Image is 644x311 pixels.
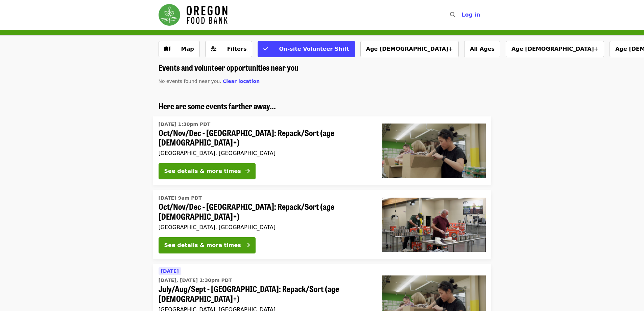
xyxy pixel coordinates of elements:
span: Events and volunteer opportunities near you [159,61,299,73]
div: [GEOGRAPHIC_DATA], [GEOGRAPHIC_DATA] [159,150,372,156]
button: Age [DEMOGRAPHIC_DATA]+ [506,41,604,57]
button: See details & more times [159,237,256,253]
span: No events found near you. [159,79,221,84]
span: Clear location [223,79,260,84]
span: [DATE] [161,268,179,274]
img: Oct/Nov/Dec - Portland: Repack/Sort (age 16+) organized by Oregon Food Bank [382,198,486,252]
input: Search [459,7,465,23]
button: Age [DEMOGRAPHIC_DATA]+ [360,41,459,57]
a: See details for "Oct/Nov/Dec - Portland: Repack/Sort (age 16+)" [153,190,491,259]
span: Here are some events farther away... [159,100,276,112]
button: Filters (0 selected) [205,41,253,57]
div: [GEOGRAPHIC_DATA], [GEOGRAPHIC_DATA] [159,224,372,230]
time: [DATE] 9am PDT [159,195,202,202]
i: arrow-right icon [245,168,250,174]
button: On-site Volunteer Shift [258,41,355,57]
span: Filters [227,46,247,52]
button: Show map view [159,41,200,57]
span: Oct/Nov/Dec - [GEOGRAPHIC_DATA]: Repack/Sort (age [DEMOGRAPHIC_DATA]+) [159,202,372,221]
time: [DATE] 1:30pm PDT [159,121,211,128]
img: Oct/Nov/Dec - Portland: Repack/Sort (age 8+) organized by Oregon Food Bank [382,124,486,178]
i: check icon [263,46,268,52]
i: sliders-h icon [211,46,216,52]
button: See details & more times [159,163,256,179]
button: All Ages [464,41,500,57]
time: [DATE], [DATE] 1:30pm PDT [159,277,232,284]
button: Clear location [223,78,260,85]
button: Log in [456,8,485,22]
i: map icon [164,46,170,52]
i: search icon [450,12,455,18]
span: Map [181,46,194,52]
div: See details & more times [164,241,241,249]
div: See details & more times [164,167,241,175]
span: July/Aug/Sept - [GEOGRAPHIC_DATA]: Repack/Sort (age [DEMOGRAPHIC_DATA]+) [159,284,372,304]
i: arrow-right icon [245,242,250,248]
a: See details for "Oct/Nov/Dec - Portland: Repack/Sort (age 8+)" [153,116,491,185]
span: Log in [461,12,480,18]
span: Oct/Nov/Dec - [GEOGRAPHIC_DATA]: Repack/Sort (age [DEMOGRAPHIC_DATA]+) [159,128,372,148]
img: Oregon Food Bank - Home [159,4,228,26]
span: On-site Volunteer Shift [279,46,349,52]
